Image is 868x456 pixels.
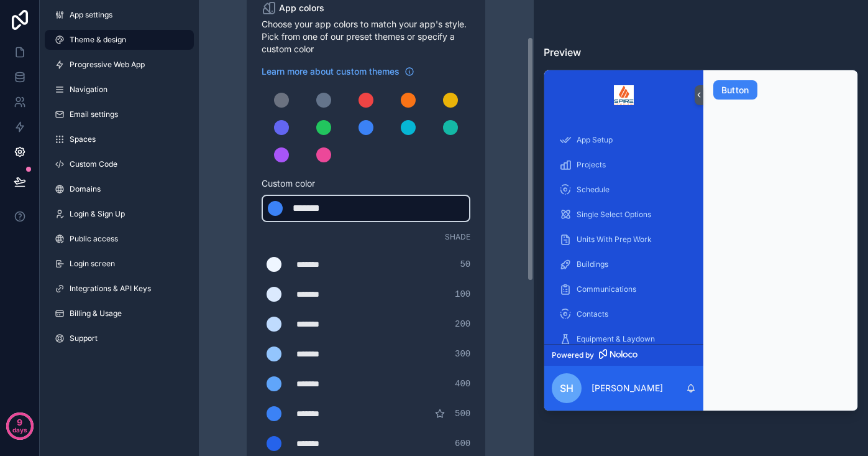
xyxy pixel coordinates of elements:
[262,18,470,55] span: Choose your app colors to match your app's style. Pick from one of our preset themes or specify a...
[45,30,194,50] a: Theme & design
[45,179,194,199] a: Domains
[552,228,696,251] a: Units With Prep Work
[45,279,194,299] a: Integrations & API Keys
[455,437,470,450] span: 600
[552,350,594,360] span: Powered by
[45,328,194,348] a: Support
[577,259,608,269] span: Buildings
[713,80,757,100] button: Button
[70,309,122,319] span: Billing & Usage
[262,65,400,78] span: Learn more about custom themes
[544,344,703,366] a: Powered by
[12,421,27,439] p: days
[70,134,96,144] span: Spaces
[70,234,118,244] span: Public access
[552,278,696,300] a: Communications
[552,303,696,325] a: Contacts
[552,253,696,276] a: Buildings
[560,381,573,396] span: SH
[577,160,606,170] span: Projects
[45,254,194,274] a: Login screen
[70,109,118,119] span: Email settings
[577,309,608,319] span: Contacts
[577,334,655,344] span: Equipment & Laydown
[577,210,651,220] span: Single Select Options
[70,60,145,70] span: Progressive Web App
[577,185,610,195] span: Schedule
[45,129,194,149] a: Spaces
[445,232,470,242] span: Shade
[17,416,22,429] p: 9
[70,259,115,269] span: Login screen
[262,65,414,78] a: Learn more about custom themes
[45,204,194,224] a: Login & Sign Up
[552,129,696,151] a: App Setup
[455,407,470,420] span: 500
[455,288,470,300] span: 100
[577,284,636,294] span: Communications
[460,258,470,271] span: 50
[455,378,470,390] span: 400
[70,35,126,45] span: Theme & design
[45,154,194,174] a: Custom Code
[544,45,859,60] h3: Preview
[552,328,696,350] a: Equipment & Laydown
[70,159,117,169] span: Custom Code
[577,235,652,244] span: Units With Prep Work
[455,318,470,330] span: 200
[614,85,634,105] img: App logo
[70,85,107,95] span: Navigation
[577,135,613,145] span: App Setup
[544,120,703,345] div: scrollable content
[45,304,194,323] a: Billing & Usage
[45,5,194,25] a: App settings
[70,184,101,194] span: Domains
[552,154,696,176] a: Projects
[592,382,663,394] p: [PERSON_NAME]
[45,229,194,249] a: Public access
[279,2,324,14] span: App colors
[70,209,125,219] span: Login & Sign Up
[552,179,696,201] a: Schedule
[70,333,98,343] span: Support
[45,80,194,100] a: Navigation
[45,105,194,124] a: Email settings
[455,348,470,360] span: 300
[262,177,460,190] span: Custom color
[552,203,696,226] a: Single Select Options
[70,10,112,20] span: App settings
[45,55,194,75] a: Progressive Web App
[70,284,151,294] span: Integrations & API Keys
